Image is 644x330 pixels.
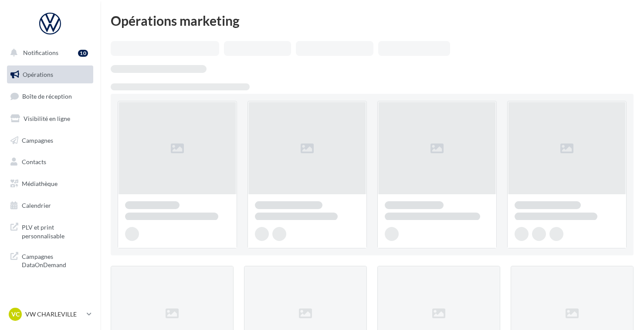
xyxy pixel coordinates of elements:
[111,14,634,27] div: Opérations marketing
[23,49,58,56] span: Notifications
[22,158,46,165] span: Contacts
[22,93,72,100] span: Boîte de réception
[5,131,95,150] a: Campagnes
[5,110,95,128] a: Visibilité en ligne
[22,221,90,240] span: PLV et print personnalisable
[7,306,93,323] a: VC VW CHARLEVILLE
[78,50,88,57] div: 10
[5,44,92,62] button: Notifications 10
[5,87,95,106] a: Boîte de réception
[24,115,70,122] span: Visibilité en ligne
[22,136,53,144] span: Campagnes
[5,247,95,273] a: Campagnes DataOnDemand
[11,310,20,319] span: VC
[22,251,90,269] span: Campagnes DataOnDemand
[22,180,58,187] span: Médiathèque
[22,202,51,209] span: Calendrier
[5,218,95,244] a: PLV et print personnalisable
[5,196,95,215] a: Calendrier
[5,153,95,171] a: Contacts
[25,310,83,319] p: VW CHARLEVILLE
[23,71,53,78] span: Opérations
[5,65,95,84] a: Opérations
[5,175,95,193] a: Médiathèque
